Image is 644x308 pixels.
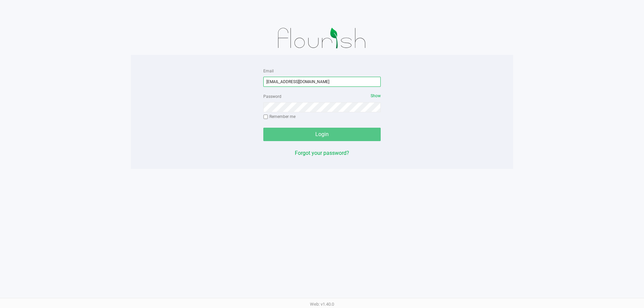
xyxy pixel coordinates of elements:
input: Remember me [263,115,268,119]
label: Remember me [263,114,296,120]
span: Show [371,94,381,98]
span: Web: v1.40.0 [310,302,334,307]
label: Email [263,68,274,74]
label: Password [263,94,281,100]
button: Forgot your password? [295,149,349,157]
